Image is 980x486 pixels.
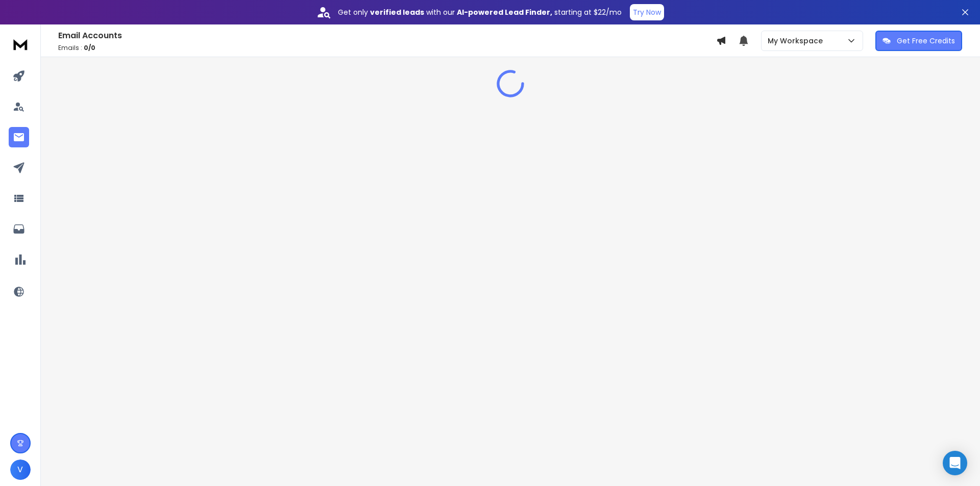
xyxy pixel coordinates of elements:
[630,4,664,20] button: Try Now
[84,43,95,52] span: 0 / 0
[943,451,967,475] div: Open Intercom Messenger
[338,7,622,17] p: Get only with our starting at $22/mo
[768,36,827,46] p: My Workspace
[10,35,31,54] img: logo
[370,7,424,17] strong: verified leads
[875,31,962,51] button: Get Free Credits
[58,30,716,42] h1: Email Accounts
[897,36,955,46] p: Get Free Credits
[457,7,552,17] strong: AI-powered Lead Finder,
[10,459,31,480] button: V
[58,44,716,52] p: Emails :
[633,7,661,17] p: Try Now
